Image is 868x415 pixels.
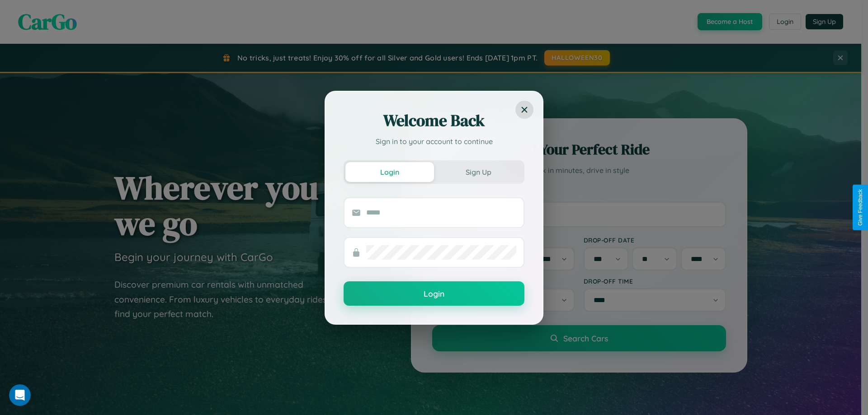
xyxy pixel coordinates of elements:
[345,162,434,182] button: Login
[434,162,523,182] button: Sign Up
[344,281,524,306] button: Login
[344,110,524,131] h2: Welcome Back
[857,189,863,226] div: Give Feedback
[9,384,31,406] iframe: Intercom live chat
[344,136,524,147] p: Sign in to your account to continue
